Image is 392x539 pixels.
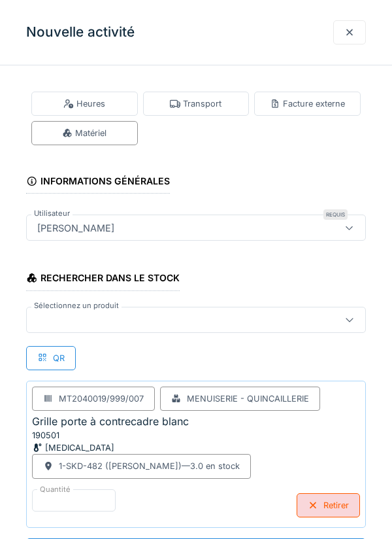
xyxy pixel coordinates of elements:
[37,484,73,495] label: Quantité
[26,346,76,370] div: QR
[31,208,73,219] label: Utilisateur
[26,171,170,194] div: Informations générales
[59,460,240,472] div: 1-SKD-482 ([PERSON_NAME]) — 3.0 en stock
[26,268,180,290] div: Rechercher dans le stock
[63,97,105,110] div: Heures
[187,392,309,405] div: Menuiserie - Quincaillerie
[26,24,135,41] h3: Nouvelle activité
[32,413,189,429] div: Grille porte à contrecadre blanc
[59,392,144,405] div: MT2040019/999/007
[62,127,106,139] div: Matériel
[32,442,189,454] div: [MEDICAL_DATA]
[31,300,122,311] label: Sélectionnez un produit
[32,429,189,442] div: 190501
[170,97,221,110] div: Transport
[323,209,348,220] div: Requis
[297,493,360,517] div: Retirer
[270,97,345,110] div: Facture externe
[32,220,120,235] div: [PERSON_NAME]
